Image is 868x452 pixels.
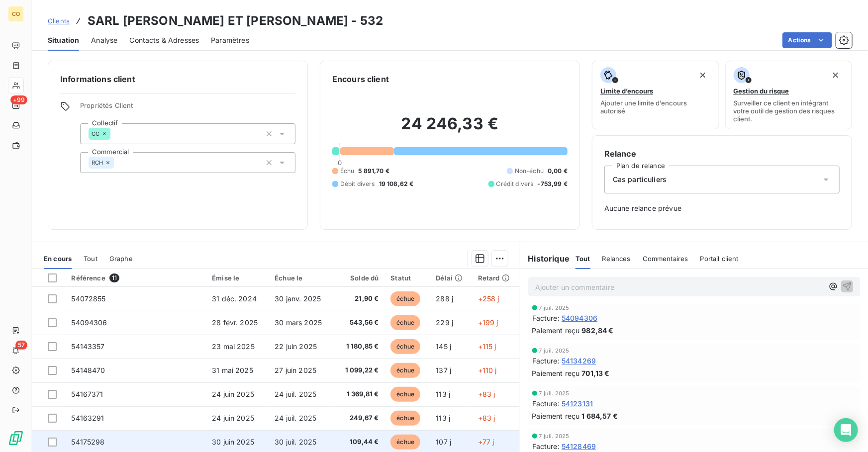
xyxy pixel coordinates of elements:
span: Ajouter une limite d’encours autorisé [600,99,711,115]
span: 27 juin 2025 [275,366,316,374]
span: 54072855 [71,294,105,303]
span: Tout [576,255,590,263]
span: 22 juin 2025 [275,342,317,351]
span: Limite d’encours [600,87,653,95]
span: échue [390,315,420,330]
span: 7 juil. 2025 [539,433,570,439]
span: 1 180,85 € [339,342,379,352]
span: 543,56 € [339,318,379,328]
span: +199 j [478,318,498,327]
div: Référence [71,273,200,282]
span: 1 684,57 € [582,411,618,421]
span: Portail client [700,255,739,263]
h2: 24 246,33 € [332,114,568,144]
span: 54134269 [562,356,596,366]
span: Paiement reçu [532,325,580,336]
h6: Encours client [332,73,389,85]
span: Paiement reçu [532,411,580,421]
span: Tout [84,255,97,263]
span: 54148470 [71,366,105,374]
span: 0,00 € [548,167,568,176]
div: Échue le [275,274,327,282]
span: 7 juil. 2025 [539,305,570,311]
span: 137 j [436,366,451,374]
span: 24 juin 2025 [212,414,254,422]
input: Ajouter une valeur [110,129,118,138]
button: Actions [782,32,832,48]
span: 0 [338,159,342,167]
span: +110 j [478,366,497,374]
span: 31 mai 2025 [212,366,253,374]
span: 288 j [436,294,453,303]
span: Commentaires [643,255,688,263]
span: Cas particuliers [613,175,667,184]
span: 107 j [436,438,451,446]
span: 1 369,81 € [339,389,379,399]
input: Ajouter une valeur [114,158,122,167]
span: 7 juil. 2025 [539,390,570,396]
span: Aucune relance prévue [604,203,840,213]
span: +83 j [478,414,495,422]
span: +83 j [478,390,495,398]
span: 249,67 € [339,413,379,423]
span: 54175298 [71,438,104,446]
h6: Historique [520,253,570,265]
span: Non-échu [515,167,544,176]
span: RCH [92,160,103,166]
span: Situation [48,35,79,45]
span: 11 [109,273,119,282]
span: 113 j [436,414,450,422]
span: échue [390,291,420,306]
span: 982,84 € [582,325,614,336]
span: 24 juin 2025 [212,390,254,398]
div: Délai [436,274,466,282]
div: CO [8,6,24,22]
span: 54163291 [71,414,104,422]
span: Clients [48,17,70,25]
span: 229 j [436,318,453,327]
span: échue [390,339,420,354]
span: Paramètres [211,35,249,45]
span: 54094306 [562,313,597,323]
h3: SARL [PERSON_NAME] ET [PERSON_NAME] - 532 [88,12,383,30]
span: Paiement reçu [532,368,580,378]
span: Crédit divers [496,180,534,188]
button: Limite d’encoursAjouter une limite d’encours autorisé [592,61,719,129]
span: 31 déc. 2024 [212,294,257,303]
span: 109,44 € [339,437,379,447]
span: 54094306 [71,318,107,327]
span: 113 j [436,390,450,398]
span: 19 108,62 € [379,180,414,188]
span: 23 mai 2025 [212,342,255,351]
span: 30 juin 2025 [212,438,254,446]
span: 30 mars 2025 [275,318,322,327]
h6: Informations client [60,73,295,85]
button: Gestion du risqueSurveiller ce client en intégrant votre outil de gestion des risques client. [725,61,853,129]
span: 21,90 € [339,294,379,304]
div: Émise le [212,274,263,282]
span: 30 juil. 2025 [275,438,316,446]
span: 24 juil. 2025 [275,414,316,422]
img: Logo LeanPay [8,430,24,446]
span: Facture : [532,356,560,366]
span: 5 891,70 € [359,167,390,176]
span: Graphe [109,255,133,263]
span: Contacts & Adresses [129,35,199,45]
span: Analyse [91,35,117,45]
span: +115 j [478,342,496,351]
span: échue [390,435,420,450]
span: 7 juil. 2025 [539,348,570,354]
span: 54143357 [71,342,104,351]
span: 28 févr. 2025 [212,318,258,327]
span: Gestion du risque [734,87,789,95]
span: Surveiller ce client en intégrant votre outil de gestion des risques client. [734,99,844,123]
div: Open Intercom Messenger [834,418,858,442]
span: CC [92,131,99,137]
span: échue [390,387,420,402]
span: 57 [15,341,27,350]
a: Clients [48,16,70,26]
span: -753,99 € [538,180,568,188]
span: +99 [10,95,27,104]
span: 54128469 [562,441,596,452]
span: échue [390,363,420,378]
